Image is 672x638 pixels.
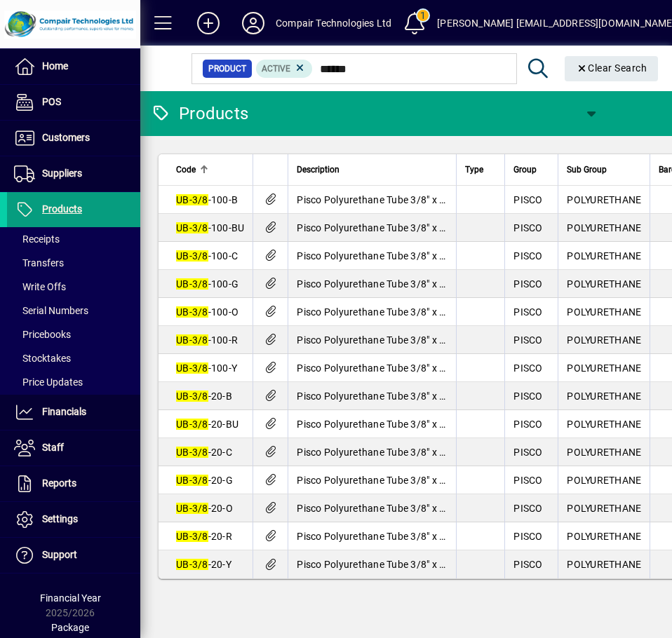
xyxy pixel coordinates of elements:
div: Products [151,102,248,125]
a: Staff [7,430,140,466]
mat-chip: Activation Status: Active [256,60,312,78]
span: Group [513,162,537,177]
div: Type [465,162,496,177]
span: POLYURETHANE [567,194,641,205]
a: Customers [7,121,140,156]
span: POLYURETHANE [567,531,641,542]
span: POLYURETHANE [567,306,641,318]
span: Pisco Polyurethane Tube 3/8" x 0.24" 100M Clear [297,250,516,262]
em: UB-3/8 [176,334,208,346]
span: PISCO [513,391,542,402]
em: UB-3/8 [176,475,208,486]
span: POLYURETHANE [567,278,641,290]
a: Home [7,49,140,84]
em: UB-3/8 [176,250,208,262]
span: POLYURETHANE [567,391,641,402]
span: Pisco Polyurethane Tube 3/8" x 0.24" 100M Red [297,334,510,346]
span: PISCO [513,475,542,486]
span: Products [42,203,82,215]
span: -100-BU [176,222,244,233]
span: Home [42,60,68,72]
span: PISCO [513,531,542,542]
em: UB-3/8 [176,306,208,318]
span: -100-Y [176,362,237,374]
span: PISCO [513,278,542,290]
span: -20-R [176,531,232,542]
a: Transfers [7,251,140,275]
span: PISCO [513,334,542,346]
span: Pisco Polyurethane Tube 3/8" x 0.24" 100M Green [297,278,520,290]
span: Pricebooks [14,329,71,340]
a: Stocktakes [7,346,140,370]
span: PISCO [513,250,542,262]
em: UB-3/8 [176,222,208,233]
span: POLYURETHANE [567,334,641,346]
span: Active [262,64,290,74]
a: Reports [7,466,140,501]
span: Product [208,62,246,76]
div: Description [297,162,448,177]
em: UB-3/8 [176,362,208,374]
span: POLYURETHANE [567,250,641,262]
span: -100-C [176,250,238,262]
span: -100-G [176,278,238,290]
span: POLYURETHANE [567,222,641,233]
span: Receipts [14,233,60,245]
span: Sub Group [567,162,607,177]
span: -20-BU [176,419,238,430]
a: Financials [7,395,140,430]
span: Pisco Polyurethane Tube 3/8" x 0.24" 20M Red [297,531,504,542]
span: Support [42,549,77,560]
em: UB-3/8 [176,559,208,570]
span: PISCO [513,222,542,233]
a: Price Updates [7,370,140,394]
em: UB-3/8 [176,447,208,458]
span: Pisco Polyurethane Tube 3/8" x 0.24" 100M Orange [297,306,526,318]
span: Price Updates [14,376,83,388]
span: -20-C [176,447,232,458]
span: Description [297,162,340,177]
em: UB-3/8 [176,531,208,542]
span: Clear Search [576,62,647,74]
span: Staff [42,442,64,453]
span: PISCO [513,362,542,374]
em: UB-3/8 [176,391,208,402]
span: PISCO [513,447,542,458]
span: POLYURETHANE [567,419,641,430]
span: PISCO [513,194,542,205]
div: Compair Technologies Ltd [276,12,391,34]
a: Receipts [7,227,140,251]
span: Pisco Polyurethane Tube 3/8" x 0.24" 20M Orange [297,503,520,514]
button: Profile [231,11,276,36]
span: Pisco Polyurethane Tube 3/8" x 0.24" 20M Yellow [297,559,516,570]
span: Pisco Polyurethane Tube 3/8" x 0.24" 100M Black [297,194,518,205]
span: -20-B [176,391,232,402]
a: Serial Numbers [7,299,140,323]
span: Stocktakes [14,353,71,364]
span: Reports [42,477,76,489]
button: Add [186,11,231,36]
a: Settings [7,502,140,537]
span: PISCO [513,559,542,570]
span: POS [42,96,61,107]
span: Financial Year [40,592,101,604]
span: Transfers [14,257,64,269]
a: POS [7,85,140,120]
em: UB-3/8 [176,419,208,430]
a: Support [7,538,140,573]
span: Write Offs [14,281,66,292]
span: Package [51,622,89,633]
span: POLYURETHANE [567,475,641,486]
span: Serial Numbers [14,305,88,316]
em: UB-3/8 [176,278,208,290]
span: -100-O [176,306,238,318]
span: Customers [42,132,90,143]
span: PISCO [513,306,542,318]
span: Pisco Polyurethane Tube 3/8" x 0.24" 100M Blue [297,222,513,233]
a: Suppliers [7,156,140,191]
span: Pisco Polyurethane Tube 3/8" x 0.24" 100M Yellow [297,362,522,374]
a: Write Offs [7,275,140,299]
div: Sub Group [567,162,641,177]
span: -20-G [176,475,233,486]
span: POLYURETHANE [567,447,641,458]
